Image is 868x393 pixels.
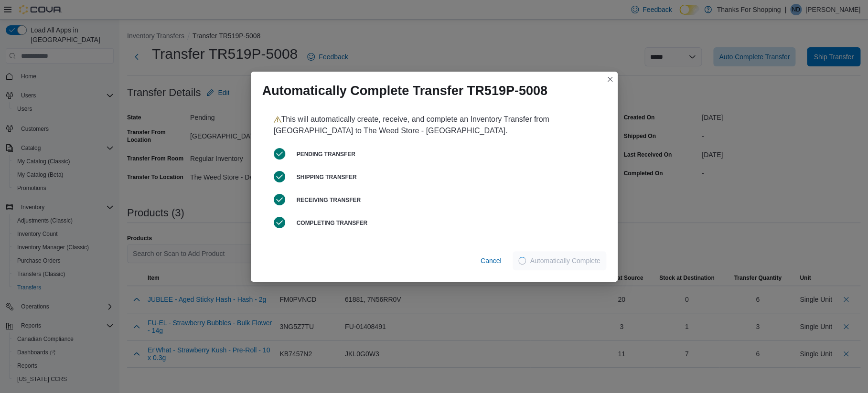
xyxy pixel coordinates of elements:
h6: Completing Transfer [297,219,595,227]
button: Closes this modal window [604,74,616,85]
h6: Pending Transfer [297,150,595,158]
h6: Shipping Transfer [297,173,595,181]
p: This will automatically create, receive, and complete an Inventory Transfer from [GEOGRAPHIC_DATA... [274,114,595,137]
button: LoadingAutomatically Complete [513,251,606,270]
h6: Receiving Transfer [297,196,595,204]
button: Cancel [477,251,505,270]
span: Loading [517,256,527,266]
span: Automatically Complete [530,256,600,266]
h1: Automatically Complete Transfer TR519P-5008 [262,83,547,98]
span: Cancel [481,256,502,266]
